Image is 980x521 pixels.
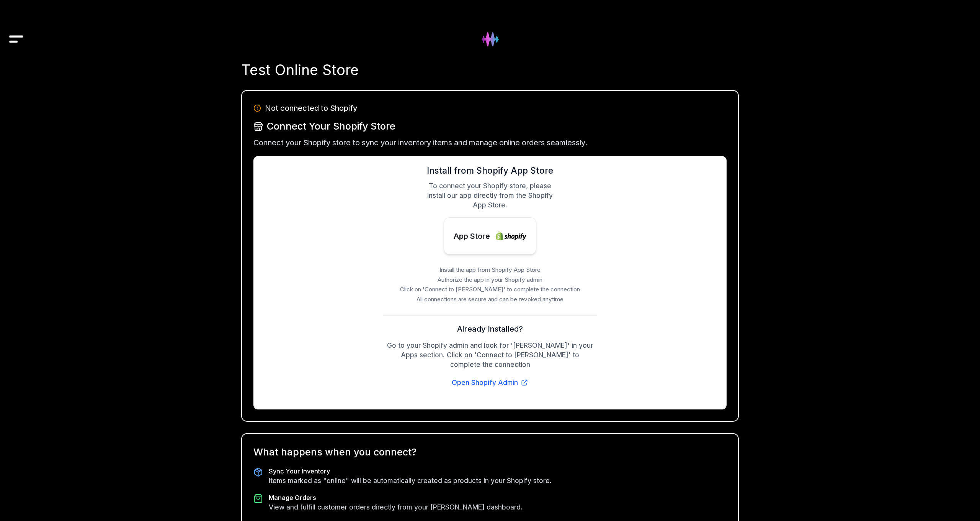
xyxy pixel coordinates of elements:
button: App StoreShopify Logo [444,217,536,255]
p: Go to your Shopify admin and look for '[PERSON_NAME]' in your Apps section. Click on 'Connect to ... [387,340,593,369]
h4: Manage Orders [269,493,523,502]
button: Open Shopify Admin [446,375,534,390]
p: Connect your Shopify store to sync your inventory items and manage online orders seamlessly. [253,137,727,148]
p: To connect your Shopify store, please install our app directly from the Shopify App Store. [420,181,560,210]
h3: Install from Shopify App Store [420,164,560,177]
p: View and fulfill customer orders directly from your [PERSON_NAME] dashboard. [269,502,523,512]
span: Open Shopify Admin [452,378,518,387]
button: Drawer [8,18,25,36]
img: Shopify Logo [496,221,526,251]
h4: Sync Your Inventory [269,467,552,476]
img: Drawer [8,25,25,54]
p: Install the app from Shopify App Store [387,266,593,274]
p: Authorize the app in your Shopify admin [387,276,593,284]
div: What happens when you connect? [253,445,727,459]
img: Hydee Logo [475,25,505,54]
div: Connect Your Shopify Store [253,120,727,133]
h4: Already Installed? [387,323,593,335]
p: Items marked as "online" will be automatically created as products in your Shopify store. [269,476,552,485]
span: Not connected to Shopify [265,102,357,114]
p: Click on 'Connect to [PERSON_NAME]' to complete the connection [387,286,593,294]
p: All connections are secure and can be revoked anytime [387,296,593,304]
span: App Store [454,230,490,242]
span: Test Online Store [241,61,359,79]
